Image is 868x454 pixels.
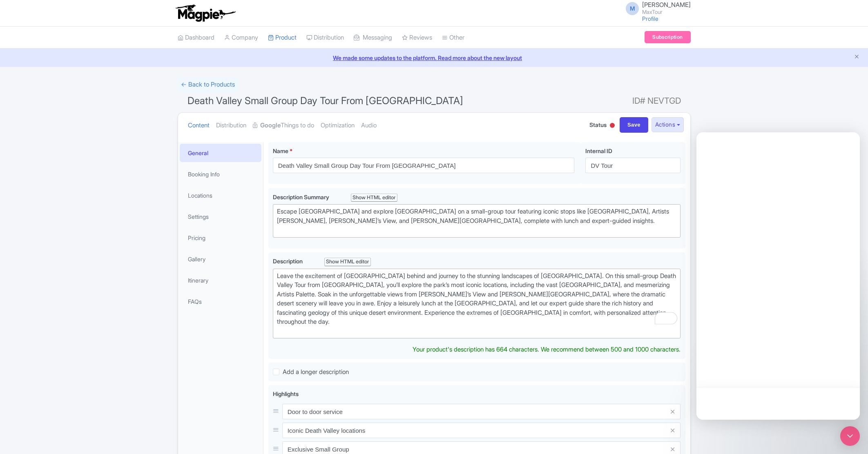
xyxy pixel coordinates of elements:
a: Itinerary [180,271,261,289]
a: We made some updates to the platform. Read more about the new layout [5,53,863,62]
span: ID# NEVTGD [632,93,681,109]
a: Audio [361,113,377,138]
img: logo-ab69f6fb50320c5b225c76a69d11143b.png [174,4,237,22]
div: Show HTML editor [351,194,398,202]
small: MaxTour [642,9,691,15]
a: ← Back to Products [178,77,238,93]
a: Subscription [645,31,690,43]
span: Add a longer description [283,368,349,376]
div: Your product's description has 664 characters. We recommend between 500 and 1000 characters. [413,345,681,354]
a: Reviews [402,27,432,49]
div: Show HTML editor [324,258,371,266]
a: FAQs [180,292,261,311]
a: Settings [180,207,261,226]
a: GoogleThings to do [253,113,314,138]
button: Close announcement [854,53,860,62]
span: Description Summary [273,194,330,200]
span: Highlights [273,390,299,397]
a: Profile [642,15,658,22]
span: Name [273,147,288,154]
span: Death Valley Small Group Day Tour From [GEOGRAPHIC_DATA] [187,95,463,107]
input: Save [620,117,648,133]
span: M [626,2,639,15]
span: Description [273,258,304,265]
span: [PERSON_NAME] [642,1,691,9]
trix-editor: To enrich screen reader interactions, please activate Accessibility in Grammarly extension settings [273,269,681,339]
a: Product [268,27,297,49]
a: Distribution [306,27,344,49]
button: Actions [652,117,684,132]
a: Optimization [321,113,355,138]
a: Content [188,113,210,138]
a: Locations [180,186,261,205]
span: Status [589,120,607,129]
a: Dashboard [178,27,214,49]
div: Escape [GEOGRAPHIC_DATA] and explore [GEOGRAPHIC_DATA] on a small-group tour featuring iconic sto... [277,207,677,235]
div: Open Intercom Messenger [840,426,860,446]
a: Gallery [180,250,261,268]
div: Leave the excitement of [GEOGRAPHIC_DATA] behind and journey to the stunning landscapes of [GEOGR... [277,272,677,336]
a: M [PERSON_NAME] MaxTour [621,2,691,15]
span: Internal ID [585,147,612,154]
a: Pricing [180,229,261,247]
a: Company [224,27,258,49]
a: Other [442,27,464,49]
a: Booking Info [180,165,261,183]
a: Messaging [354,27,392,49]
div: Inactive [608,120,616,132]
a: Distribution [216,113,246,138]
a: General [180,144,261,162]
strong: Google [260,121,281,130]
